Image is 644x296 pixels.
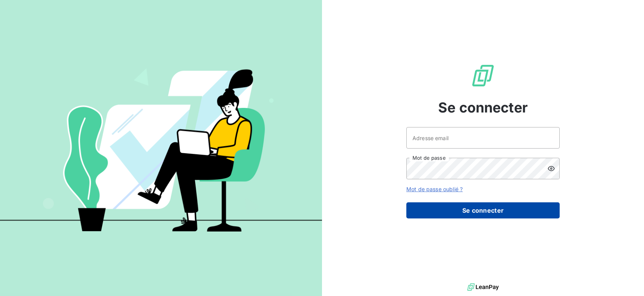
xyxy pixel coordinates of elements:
[406,127,560,149] input: placeholder
[471,63,495,88] img: Logo LeanPay
[438,97,528,118] span: Se connecter
[467,281,499,293] img: logo
[406,202,560,218] button: Se connecter
[406,186,463,192] a: Mot de passe oublié ?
